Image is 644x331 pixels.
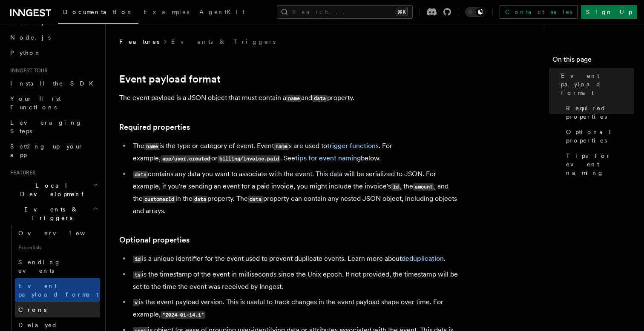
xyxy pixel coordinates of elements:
[277,5,413,19] button: Search...⌘K
[119,121,190,133] a: Required properties
[15,254,100,278] a: Sending events
[161,155,211,163] code: app/user.created
[138,3,194,23] a: Examples
[133,171,148,178] code: data
[7,169,35,176] span: Features
[500,5,578,19] a: Contact sales
[15,302,100,317] a: Crons
[465,7,486,17] button: Toggle dark mode
[10,95,61,111] span: Your first Functions
[199,9,244,15] span: AgentKit
[218,155,280,163] code: billing/invoice.paid
[552,54,634,68] h4: On this page
[563,148,634,180] a: Tips for event naming
[10,34,51,41] span: Node.js
[7,76,100,91] a: Install the SDK
[58,3,138,24] a: Documentation
[18,259,61,274] span: Sending events
[7,139,100,163] a: Setting up your app
[286,95,301,102] code: name
[194,3,250,23] a: AgentKit
[566,128,634,145] span: Optional properties
[581,5,637,19] a: Sign Up
[133,299,139,306] code: v
[130,140,460,165] li: The is the type or category of event. Event s are used to . For example, or . See below.
[10,49,41,56] span: Python
[10,143,83,158] span: Setting up your app
[7,67,48,74] span: Inngest tour
[7,205,93,222] span: Events & Triggers
[10,119,82,134] span: Leveraging Steps
[119,37,159,46] span: Features
[130,253,460,265] li: is a unique identifier for the event used to prevent duplicate events. Learn more about .
[561,71,634,97] span: Event payload format
[7,115,100,139] a: Leveraging Steps
[130,268,460,293] li: is the timestamp of the event in milliseconds since the Unix epoch. If not provided, the timestam...
[133,271,142,279] code: ts
[63,9,133,15] span: Documentation
[144,143,159,150] code: name
[193,196,207,203] code: data
[15,225,100,241] a: Overview
[295,154,361,162] a: tips for event naming
[312,95,327,102] code: data
[402,254,444,263] a: deduplication
[558,68,634,100] a: Event payload format
[143,196,175,203] code: customerId
[327,142,379,150] a: trigger functions
[171,37,276,46] a: Events & Triggers
[413,183,434,191] code: amount
[119,92,460,104] p: The event payload is a JSON object that must contain a and property.
[144,9,189,15] span: Examples
[396,8,408,16] kbd: ⌘K
[7,45,100,60] a: Python
[563,124,634,148] a: Optional properties
[274,143,289,150] code: name
[248,196,263,203] code: data
[566,151,634,177] span: Tips for event naming
[119,234,190,246] a: Optional properties
[18,306,46,313] span: Crons
[563,100,634,124] a: Required properties
[130,168,460,217] li: contains any data you want to associate with the event. This data will be serialized to JSON. For...
[18,230,106,237] span: Overview
[15,241,100,254] span: Essentials
[566,104,634,121] span: Required properties
[7,181,93,198] span: Local Development
[391,183,400,191] code: id
[15,278,100,302] a: Event payload format
[10,80,98,87] span: Install the SDK
[7,30,100,45] a: Node.js
[7,91,100,115] a: Your first Functions
[133,256,142,263] code: id
[119,73,221,85] a: Event payload format
[18,282,98,298] span: Event payload format
[7,202,100,225] button: Events & Triggers
[130,296,460,321] li: is the event payload version. This is useful to track changes in the event payload shape over tim...
[161,311,205,319] code: "2024-01-14.1"
[7,178,100,202] button: Local Development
